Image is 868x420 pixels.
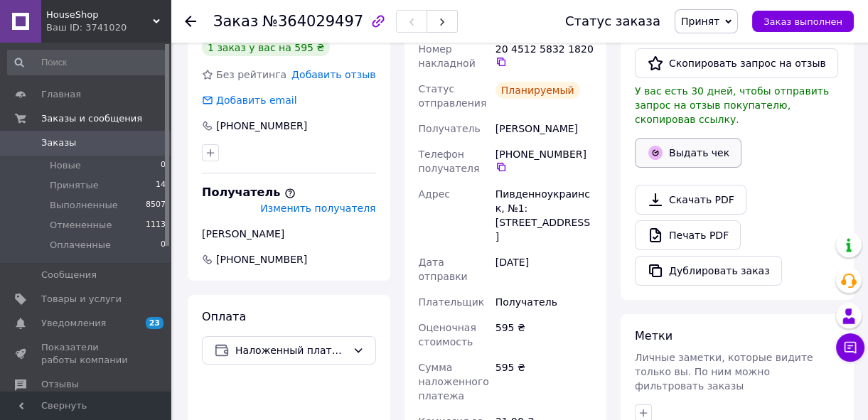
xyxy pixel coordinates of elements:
[291,69,375,80] span: Добавить отзыв
[836,333,864,362] button: Чат с покупателем
[419,83,487,109] span: Статус отправления
[419,123,481,134] span: Получатель
[493,315,595,355] div: 595 ₴
[635,138,741,168] button: Выдать чек
[185,14,196,28] div: Вернуться назад
[41,341,132,367] span: Показатели работы компании
[763,16,842,27] span: Заказ выполнен
[215,252,309,266] span: [PHONE_NUMBER]
[419,188,450,200] span: Адрес
[215,93,299,107] div: Добавить email
[46,9,153,21] span: HouseShop
[493,181,595,249] div: Пивденноукраинск, №1: [STREET_ADDRESS]
[681,16,719,27] span: Принят
[41,112,142,125] span: Заказы и сообщения
[161,159,166,172] span: 0
[202,39,330,56] div: 1 заказ у вас на 595 ₴
[635,329,673,343] span: Метки
[41,88,81,101] span: Главная
[635,85,829,125] span: У вас есть 30 дней, чтобы отправить запрос на отзыв покупателю, скопировав ссылку.
[493,355,595,409] div: 595 ₴
[493,289,595,315] div: Получатель
[495,147,592,173] div: [PHONE_NUMBER]
[635,185,746,215] a: Скачать PDF
[50,179,99,192] span: Принятые
[493,116,595,141] div: [PERSON_NAME]
[50,219,112,232] span: Отмененные
[213,13,258,30] span: Заказ
[216,69,286,80] span: Без рейтинга
[635,48,838,78] button: Скопировать запрос на отзыв
[41,378,79,391] span: Отзывы
[146,199,166,212] span: 8507
[635,220,741,250] a: Печать PDF
[260,203,375,214] span: Изменить получателя
[495,82,580,99] div: Планируемый
[202,185,296,199] span: Получатель
[419,149,480,174] span: Телефон получателя
[495,42,592,68] div: 20 4512 5832 1820
[565,14,660,28] div: Статус заказа
[41,136,76,149] span: Заказы
[50,239,111,252] span: Оплаченные
[41,269,97,281] span: Сообщения
[419,322,476,348] span: Оценочная стоимость
[41,293,122,306] span: Товары и услуги
[493,249,595,289] div: [DATE]
[419,296,485,308] span: Плательщик
[262,13,363,30] span: №364029497
[752,11,854,32] button: Заказ выполнен
[635,256,782,286] button: Дублировать заказ
[200,93,299,107] div: Добавить email
[46,21,171,34] div: Ваш ID: 3741020
[215,119,309,133] div: [PHONE_NUMBER]
[156,179,166,192] span: 14
[419,362,489,402] span: Сумма наложенного платежа
[161,239,166,252] span: 0
[419,43,476,69] span: Номер накладной
[419,257,468,282] span: Дата отправки
[235,343,347,358] span: Наложенный платеж
[146,317,164,329] span: 23
[635,352,813,392] span: Личные заметки, которые видите только вы. По ним можно фильтровать заказы
[146,219,166,232] span: 1113
[50,159,81,172] span: Новые
[7,50,167,75] input: Поиск
[50,199,118,212] span: Выполненные
[202,227,376,241] div: [PERSON_NAME]
[41,317,106,330] span: Уведомления
[202,310,246,323] span: Оплата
